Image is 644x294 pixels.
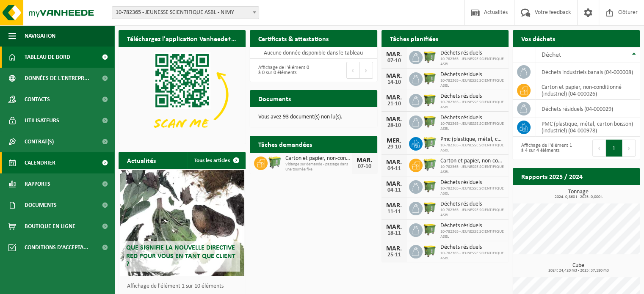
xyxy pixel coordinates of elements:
[386,187,403,193] div: 04-11
[535,100,640,118] td: déchets résiduels (04-000029)
[606,140,622,157] button: 1
[250,90,299,107] h2: Documents
[25,110,59,131] span: Utilisateurs
[127,283,241,289] p: Affichage de l'élément 1 sur 10 éléments
[440,229,504,239] span: 10-782365 - JEUNESSE SCIENTIFIQUE ASBL
[440,57,504,67] span: 10-782365 - JEUNESSE SCIENTIFIQUE ASBL
[25,216,75,237] span: Boutique en ligne
[386,58,403,64] div: 07-10
[25,131,54,152] span: Contrat(s)
[386,51,403,58] div: MAR.
[25,25,55,47] span: Navigation
[440,208,504,218] span: 10-782365 - JEUNESSE SCIENTIFIQUE ASBL
[386,231,403,236] div: 18-11
[423,71,437,85] img: WB-1100-HPE-GN-50
[386,73,403,80] div: MAR.
[119,30,246,47] h2: Téléchargez l'application Vanheede+ maintenant!
[381,30,447,47] h2: Tâches planifiées
[285,155,351,162] span: Carton et papier, non-conditionné (industriel)
[535,63,640,81] td: déchets industriels banals (04-000008)
[423,49,437,64] img: WB-1100-HPE-GN-50
[386,137,403,144] div: MER.
[386,123,403,129] div: 28-10
[513,168,591,184] h2: Rapports 2025 / 2024
[440,100,504,110] span: 10-782365 - JEUNESSE SCIENTIFIQUE ASBL
[535,81,640,100] td: carton et papier, non-conditionné (industriel) (04-000026)
[440,71,504,78] span: Déchets résiduels
[440,223,504,229] span: Déchets résiduels
[25,47,70,68] span: Tableau de bord
[423,157,437,172] img: WB-0660-HPE-GN-50
[423,114,437,129] img: WB-1100-HPE-GN-50
[386,94,403,101] div: MAR.
[386,80,403,85] div: 14-10
[386,245,403,252] div: MAR.
[542,52,561,58] span: Déchet
[440,186,504,196] span: 10-782365 - JEUNESSE SCIENTIFIQUE ASBL
[386,159,403,166] div: MAR.
[517,263,640,273] h3: Cube
[440,244,504,251] span: Déchets résiduels
[517,195,640,199] span: 2024: 0,860 t - 2025: 0,000 t
[285,162,351,172] span: Vidange sur demande - passage dans une tournée fixe
[423,179,437,193] img: WB-1100-HPE-GN-50
[440,158,504,165] span: Carton et papier, non-conditionné (industriel)
[126,245,235,267] span: Que signifie la nouvelle directive RED pour vous en tant que client ?
[622,140,636,157] button: Next
[250,136,321,152] h2: Tâches demandées
[25,237,88,258] span: Conditions d'accepta...
[592,140,606,157] button: Previous
[423,93,437,107] img: WB-1100-HPE-GN-50
[25,173,50,195] span: Rapports
[535,118,640,137] td: PMC (plastique, métal, carton boisson) (industriel) (04-000978)
[440,136,504,143] span: Pmc (plastique, métal, carton boisson) (industriel)
[566,184,639,201] a: Consulter les rapports
[440,115,504,121] span: Déchets résiduels
[440,78,504,88] span: 10-782365 - JEUNESSE SCIENTIFIQUE ASBL
[25,68,89,89] span: Données de l'entrepr...
[386,202,403,209] div: MAR.
[386,116,403,123] div: MAR.
[423,244,437,258] img: WB-1100-HPE-GN-50
[386,144,403,150] div: 29-10
[360,62,373,79] button: Next
[423,222,437,236] img: WB-1100-HPE-GN-50
[119,47,246,142] img: Download de VHEPlus App
[513,30,564,47] h2: Vos déchets
[440,121,504,132] span: 10-782365 - JEUNESSE SCIENTIFIQUE ASBL
[112,6,259,19] span: 10-782365 - JEUNESSE SCIENTIFIQUE ASBL - NIMY
[440,165,504,175] span: 10-782365 - JEUNESSE SCIENTIFIQUE ASBL
[440,201,504,208] span: Déchets résiduels
[268,155,282,170] img: WB-0660-HPE-GN-50
[440,179,504,186] span: Déchets résiduels
[386,209,403,215] div: 11-11
[440,93,504,100] span: Déchets résiduels
[188,152,245,169] a: Tous les articles
[356,157,373,164] div: MAR.
[386,101,403,107] div: 21-10
[356,164,373,170] div: 07-10
[250,30,337,47] h2: Certificats & attestations
[25,152,55,173] span: Calendrier
[423,136,437,150] img: WB-0660-HPE-GN-50
[112,7,259,19] span: 10-782365 - JEUNESSE SCIENTIFIQUE ASBL - NIMY
[25,195,57,216] span: Documents
[386,166,403,172] div: 04-11
[440,251,504,261] span: 10-782365 - JEUNESSE SCIENTIFIQUE ASBL
[258,114,368,120] p: Vous avez 93 document(s) non lu(s).
[250,47,377,59] td: Aucune donnée disponible dans le tableau
[386,224,403,231] div: MAR.
[440,50,504,57] span: Déchets résiduels
[423,201,437,215] img: WB-1100-HPE-GN-50
[517,269,640,273] span: 2024: 24,420 m3 - 2025: 37,180 m3
[119,152,164,168] h2: Actualités
[120,170,244,276] a: Que signifie la nouvelle directive RED pour vous en tant que client ?
[440,143,504,153] span: 10-782365 - JEUNESSE SCIENTIFIQUE ASBL
[386,181,403,187] div: MAR.
[254,61,309,80] div: Affichage de l'élément 0 à 0 sur 0 éléments
[25,89,50,110] span: Contacts
[517,189,640,199] h3: Tonnage
[517,139,572,157] div: Affichage de l'élément 1 à 4 sur 4 éléments
[386,252,403,258] div: 25-11
[346,62,360,79] button: Previous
